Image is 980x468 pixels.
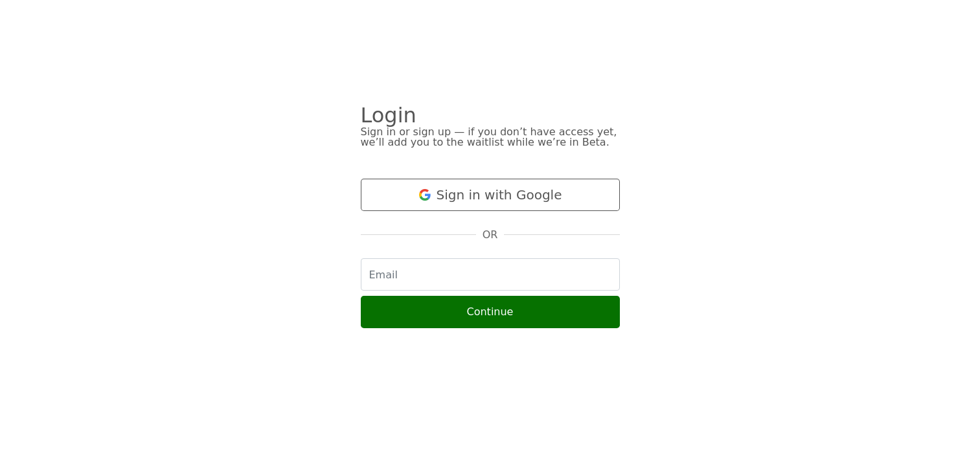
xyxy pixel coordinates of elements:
img: Google logo [418,188,431,201]
div: Login [361,110,620,120]
button: Continue [361,296,620,328]
input: Email [361,258,620,291]
button: Sign in with Google [361,179,620,211]
div: Sign in or sign up — if you don’t have access yet, we’ll add you to the waitlist while we’re in B... [361,127,620,148]
span: OR [483,227,498,243]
